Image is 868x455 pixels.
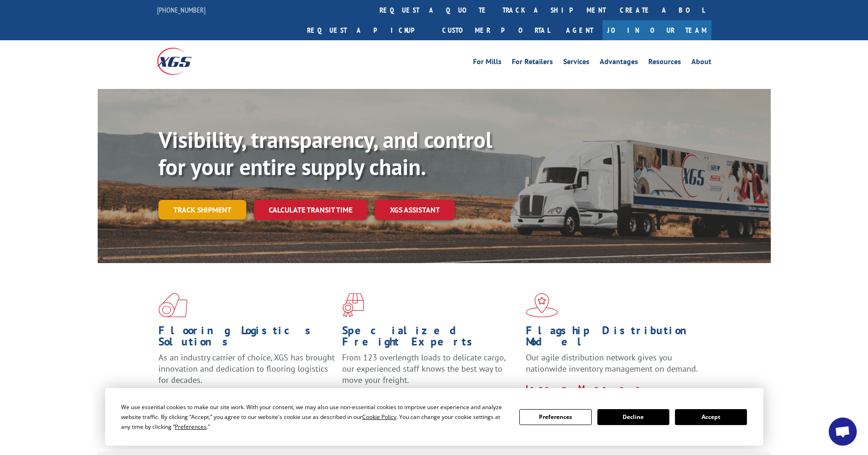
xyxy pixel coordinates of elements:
[175,423,207,431] span: Preferences
[691,58,711,68] a: About
[519,409,591,425] button: Preferences
[158,325,335,352] h1: Flooring Logistics Solutions
[526,293,558,317] img: xgs-icon-flagship-distribution-model-red
[157,5,206,15] a: [PHONE_NUMBER]
[105,388,763,446] div: Cookie Consent Prompt
[829,418,857,446] a: Open chat
[375,200,455,220] a: XGS ASSISTANT
[342,352,519,394] p: From 123 overlength loads to delicate cargo, our experienced staff knows the best way to move you...
[300,20,435,40] a: Request a pickup
[254,200,367,220] a: Calculate transit time
[435,20,557,40] a: Customer Portal
[342,325,519,352] h1: Specialized Freight Experts
[675,409,747,425] button: Accept
[158,293,187,317] img: xgs-icon-total-supply-chain-intelligence-red
[473,58,502,68] a: For Mills
[526,325,703,352] h1: Flagship Distribution Model
[648,58,681,68] a: Resources
[557,20,603,40] a: Agent
[563,58,589,68] a: Services
[597,409,669,425] button: Decline
[158,200,246,220] a: Track shipment
[158,352,335,385] span: As an industry carrier of choice, XGS has brought innovation and dedication to flooring logistics...
[603,20,711,40] a: Join Our Team
[121,402,508,432] div: We use essential cookies to make our site work. With your consent, we may also use non-essential ...
[342,293,364,317] img: xgs-icon-focused-on-flooring-red
[526,383,642,394] a: Learn More >
[158,125,492,181] b: Visibility, transparency, and control for your entire supply chain.
[600,58,638,68] a: Advantages
[362,413,396,421] span: Cookie Policy
[526,352,698,374] span: Our agile distribution network gives you nationwide inventory management on demand.
[512,58,553,68] a: For Retailers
